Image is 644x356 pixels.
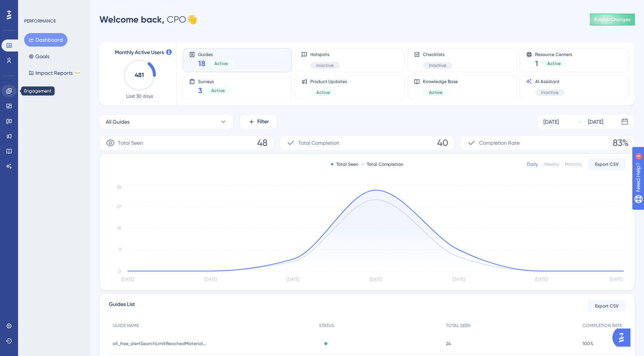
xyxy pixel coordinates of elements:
span: Active [429,89,443,95]
span: Active [214,61,228,67]
tspan: [DATE] [452,277,465,282]
span: Guides List [109,300,135,312]
span: 3 [198,85,202,96]
span: Active [547,61,561,67]
div: 4 [52,4,55,10]
span: 100% [583,341,594,347]
span: Filter [257,117,269,126]
span: Inactive [429,62,446,68]
span: Checklists [423,52,452,58]
tspan: 9 [119,247,121,252]
div: Weekly [544,161,559,167]
span: Export CSV [595,303,619,309]
tspan: [DATE] [610,277,623,282]
tspan: [DATE] [287,277,299,282]
iframe: UserGuiding AI Assistant Launcher [612,326,635,349]
div: Daily [527,161,538,167]
div: BETA [74,71,81,75]
button: Dashboard [24,33,67,47]
span: Inactive [541,89,559,95]
text: 481 [135,71,144,79]
span: Completion Rate [479,138,520,147]
span: Surveys [198,79,231,84]
span: AI Assistant [535,79,565,85]
tspan: [DATE] [121,277,134,282]
div: Total Completion [362,161,403,167]
span: Publish Changes [594,17,630,23]
span: Knowledge Base [423,79,458,85]
span: Active [211,88,225,94]
button: All Guides [99,114,233,129]
span: 18 [198,58,205,69]
button: Publish Changes [590,14,635,26]
button: Goals [24,50,54,63]
span: GUIDE NAME [113,323,139,329]
div: PERFORMANCE [24,18,56,24]
tspan: 27 [117,204,121,209]
span: Inactive [316,62,334,68]
div: [DATE] [588,117,603,126]
span: Total Completion [298,138,339,147]
span: Monthly Active Users [115,48,164,57]
span: Resource Centers [535,52,572,57]
div: [DATE] [543,117,559,126]
tspan: [DATE] [369,277,382,282]
div: Monthly [565,161,582,167]
span: 24 [446,341,451,347]
span: 83% [613,137,629,149]
tspan: 36 [117,185,121,190]
span: 48 [257,137,267,149]
tspan: [DATE] [204,277,217,282]
span: Total Seen [118,138,143,147]
div: Total Seen [331,161,359,167]
span: Active [316,89,330,95]
tspan: [DATE] [535,277,548,282]
button: Filter [240,114,277,129]
span: Product Updates [310,79,347,85]
span: 1 [535,58,538,69]
span: Welcome back, [99,14,165,25]
span: all_free_alertSearchLimitReachedMaterialComparison [113,341,207,347]
span: COMPLETION RATE [583,323,622,329]
span: TOTAL SEEN [446,323,470,329]
button: Export CSV [588,158,626,170]
span: Need Help? [18,2,47,11]
tspan: 18 [117,226,121,231]
tspan: 0 [118,268,121,274]
span: Hotspots [310,52,340,58]
span: STATUS [319,323,334,329]
span: Export CSV [595,161,619,167]
span: 40 [437,137,448,149]
span: Last 30 days [126,93,153,99]
button: Impact ReportsBETA [24,66,85,80]
span: Guides [198,52,234,57]
div: CPO 👋 [99,14,197,26]
span: All Guides [106,117,130,126]
button: Export CSV [588,300,626,312]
